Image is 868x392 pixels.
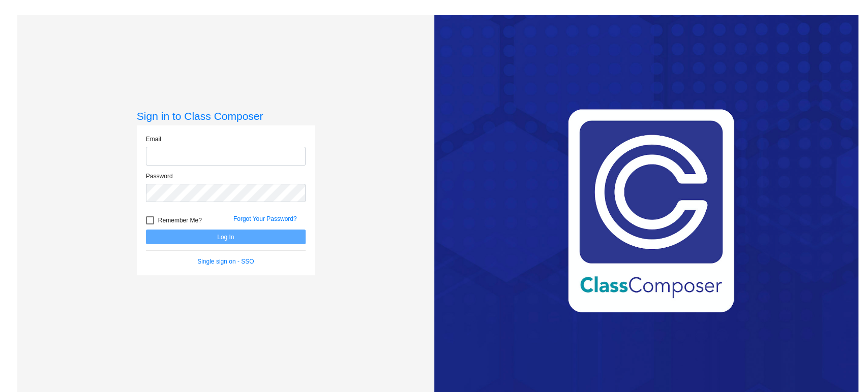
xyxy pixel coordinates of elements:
label: Password [146,172,173,181]
span: Remember Me? [158,214,202,226]
a: Single sign on - SSO [197,258,254,265]
a: Forgot Your Password? [233,215,297,222]
button: Log In [146,230,306,244]
label: Email [146,135,161,144]
h3: Sign in to Class Composer [137,110,315,122]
